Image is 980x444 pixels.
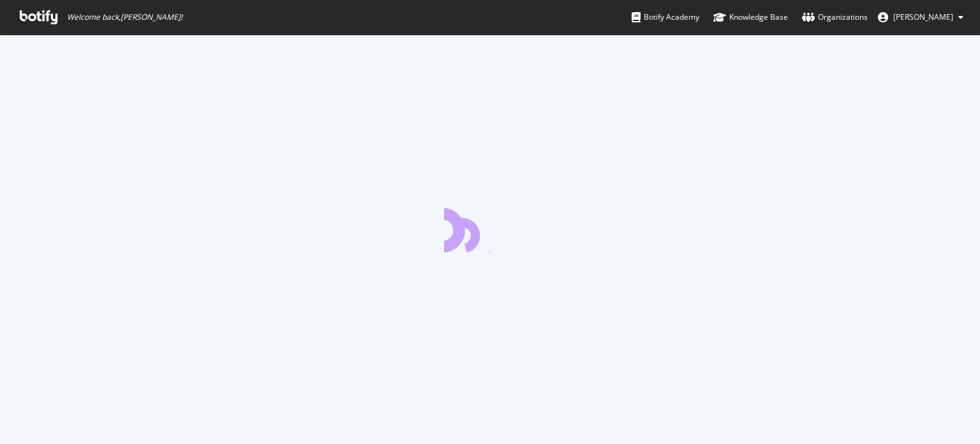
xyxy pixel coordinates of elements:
[893,11,953,22] span: Olivier Job
[868,7,974,27] button: [PERSON_NAME]
[67,12,182,22] span: Welcome back, [PERSON_NAME] !
[802,11,868,24] div: Organizations
[444,206,536,252] div: animation
[632,11,699,24] div: Botify Academy
[713,11,788,24] div: Knowledge Base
